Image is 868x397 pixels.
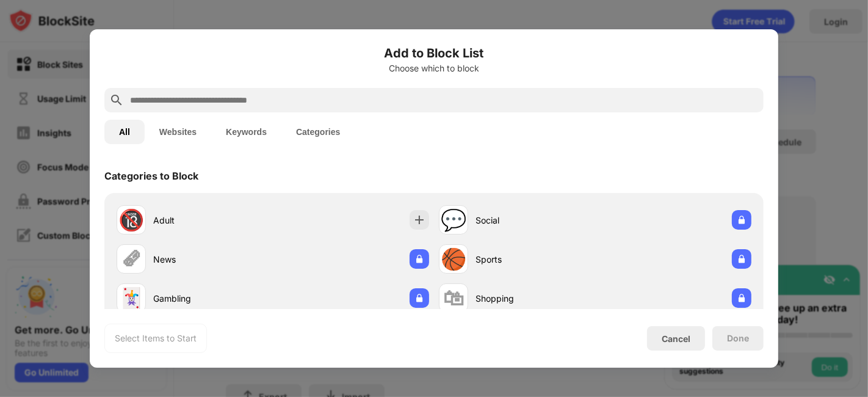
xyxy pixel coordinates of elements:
[115,332,197,344] div: Select Items to Start
[443,286,464,311] div: 🛍
[118,208,144,233] div: 🔞
[476,253,595,266] div: Sports
[109,93,124,107] img: search.svg
[118,286,144,311] div: 🃏
[153,292,273,305] div: Gambling
[153,253,273,266] div: News
[104,64,764,73] div: Choose which to block
[441,208,466,233] div: 💬
[104,170,198,182] div: Categories to Block
[121,247,142,272] div: 🗞
[145,120,211,144] button: Websites
[104,120,145,144] button: All
[153,214,273,227] div: Adult
[727,333,749,343] div: Done
[441,247,466,272] div: 🏀
[476,292,595,305] div: Shopping
[104,44,764,62] h6: Add to Block List
[211,120,281,144] button: Keywords
[662,333,690,344] div: Cancel
[476,214,595,227] div: Social
[281,120,355,144] button: Categories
